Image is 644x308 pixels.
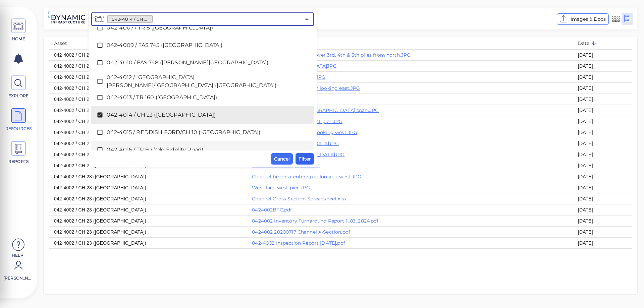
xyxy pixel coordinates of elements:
[54,39,76,47] span: Asset
[49,182,247,193] td: 042-4002 / CH 23 ([GEOGRAPHIC_DATA])
[573,49,632,60] td: [DATE]
[107,146,299,154] span: 042-4016 / TR 50 (Old Fidelity Road)
[107,73,299,89] span: 042-4012 / [GEOGRAPHIC_DATA][PERSON_NAME]/[GEOGRAPHIC_DATA] ([GEOGRAPHIC_DATA])
[252,207,292,213] a: 0424002BFC.pdf
[573,182,632,193] td: [DATE]
[49,82,247,94] td: 042-4002 / CH 23 ([GEOGRAPHIC_DATA])
[49,49,247,60] td: 042-4002 / CH 23 ([GEOGRAPHIC_DATA])
[49,127,247,138] td: 042-4002 / CH 23 ([GEOGRAPHIC_DATA])
[573,105,632,116] td: [DATE]
[557,13,609,25] button: Images & Docs
[4,126,33,132] span: RESOURCES
[573,193,632,204] td: [DATE]
[49,94,247,105] td: 042-4002 / CH 23 ([GEOGRAPHIC_DATA])
[578,39,598,47] span: Date
[3,18,34,42] a: HOME
[271,153,293,165] button: Cancel
[49,138,247,149] td: 042-4002 / CH 23 ([GEOGRAPHIC_DATA])
[252,218,378,224] a: 0424002 Inventory Turnaround Report 1_03_2024.pdf
[49,71,247,82] td: 042-4002 / CH 23 ([GEOGRAPHIC_DATA])
[49,171,247,182] td: 042-4002 / CH 23 ([GEOGRAPHIC_DATA])
[49,238,247,249] td: 042-4002 / CH 23 ([GEOGRAPHIC_DATA])
[49,227,247,238] td: 042-4002 / CH 23 ([GEOGRAPHIC_DATA])
[299,155,311,163] span: Filter
[573,227,632,238] td: [DATE]
[49,60,247,71] td: 042-4002 / CH 23 ([GEOGRAPHIC_DATA])
[49,204,247,215] td: 042-4002 / CH 23 ([GEOGRAPHIC_DATA])
[252,52,411,58] a: Cracks west face east pier over 3rd, 4th & 5th piles from north.JPG
[573,149,632,160] td: [DATE]
[107,41,299,49] span: 042-4009 / FAS 745 ([GEOGRAPHIC_DATA])
[107,94,299,102] span: 042-4013 / TR 160 ([GEOGRAPHIC_DATA])
[49,193,247,204] td: 042-4002 / CH 23 ([GEOGRAPHIC_DATA])
[573,127,632,138] td: [DATE]
[252,163,320,169] a: Road view looking west.JPG
[252,229,350,235] a: 0424002 20200717 Channel X-Section.pdf
[107,111,299,119] span: 042-4014 / CH 23 ([GEOGRAPHIC_DATA])
[4,93,33,99] span: EXPLORE
[108,16,152,22] span: 042-4014 / CH 23 ([GEOGRAPHIC_DATA])
[573,116,632,127] td: [DATE]
[252,174,361,180] a: Channel beams center span looking west.JPG
[49,116,247,127] td: 042-4002 / CH 23 ([GEOGRAPHIC_DATA])
[49,160,247,171] td: 042-4002 / CH 23 ([GEOGRAPHIC_DATA])
[573,204,632,215] td: [DATE]
[571,15,606,23] span: Images & Docs
[107,128,299,136] span: 042-4015 / REDDISH FORD/CH 10 ([GEOGRAPHIC_DATA])
[573,82,632,94] td: [DATE]
[573,60,632,71] td: [DATE]
[573,71,632,82] td: [DATE]
[49,37,632,249] table: resources table
[107,59,299,67] span: 042-4010 / FAS 748 ([PERSON_NAME][GEOGRAPHIC_DATA])
[302,14,312,24] button: Close
[3,141,34,165] a: REPORTS
[3,75,34,99] a: EXPLORE
[252,240,345,246] a: 042-4002 Inspection Report [DATE].pdf
[3,275,32,281] span: [PERSON_NAME]
[107,24,299,32] span: 042-4007 / TR 8 ([GEOGRAPHIC_DATA])
[573,94,632,105] td: [DATE]
[3,252,32,258] span: Help
[252,196,346,202] a: Channel Cross Section Spreadsheet.xlsx
[573,171,632,182] td: [DATE]
[573,215,632,227] td: [DATE]
[4,36,33,42] span: HOME
[3,108,34,132] a: RESOURCES
[274,155,290,163] span: Cancel
[4,159,33,165] span: REPORTS
[573,138,632,149] td: [DATE]
[49,215,247,227] td: 042-4002 / CH 23 ([GEOGRAPHIC_DATA])
[49,149,247,160] td: 042-4002 / CH 23 ([GEOGRAPHIC_DATA])
[573,160,632,171] td: [DATE]
[615,278,639,303] iframe: Chat
[573,238,632,249] td: [DATE]
[252,185,310,191] a: West face west pier.JPG
[49,105,247,116] td: 042-4002 / CH 23 ([GEOGRAPHIC_DATA])
[296,153,314,165] button: Filter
